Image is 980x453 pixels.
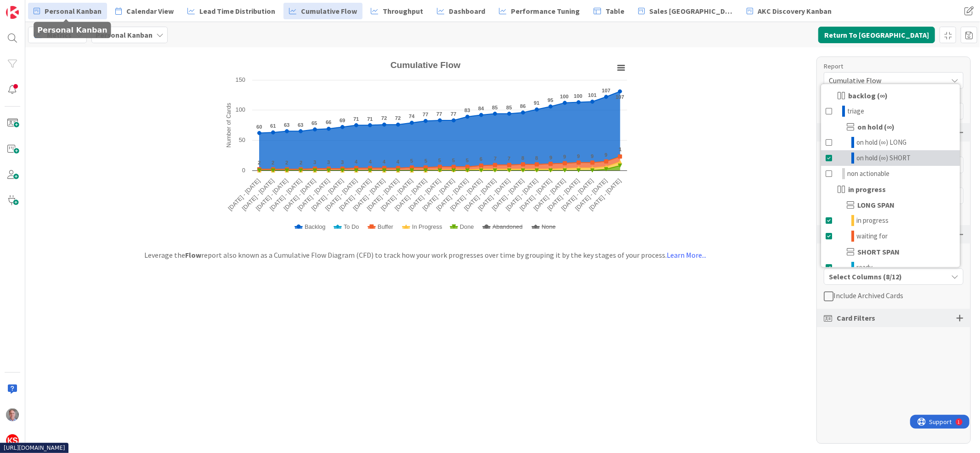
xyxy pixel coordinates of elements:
text: 77 [451,111,456,117]
text: 150 [236,76,245,83]
text: [DATE] - [DATE] [421,177,456,212]
h5: Personal Kanban [37,26,107,34]
text: 85 [506,105,512,110]
text: [DATE] - [DATE] [588,177,623,212]
span: in progress [848,184,886,195]
text: 5 [438,158,441,163]
text: [DATE] - [DATE] [435,177,470,212]
text: 8 [521,155,524,161]
text: 66 [326,119,331,125]
a: Table [588,3,630,19]
a: AKC Discovery Kanban [741,3,837,19]
text: 63 [298,122,303,128]
span: Backlog [305,223,326,230]
text: 2 [272,160,274,165]
a: Learn More... [667,250,707,260]
span: Calendar View [126,6,174,17]
span: LONG SPAN [857,199,895,210]
text: 5 [452,158,455,163]
div: Leverage the report also known as a Cumulative Flow Diagram (CFD) to track how your work progress... [126,249,725,260]
text: 84 [478,106,484,111]
text: 107 [616,94,624,100]
span: To Do [344,223,359,230]
span: Card Filters [837,312,875,323]
span: waiting for [856,231,888,242]
text: 100 [236,106,245,113]
text: Number of Cards [225,103,232,147]
span: on hold (∞) LONG [856,137,906,148]
text: 63 [284,122,289,128]
text: 9 [605,152,607,158]
span: Sales [GEOGRAPHIC_DATA] [649,6,733,17]
text: 5 [466,158,469,163]
text: 7 [494,156,497,161]
a: on hold (∞) SHORT [821,150,960,166]
text: 2 [285,160,288,165]
span: Table [606,6,624,17]
text: [DATE] - [DATE] [282,177,317,212]
text: [DATE] - [DATE] [338,177,373,212]
text: 100 [574,93,583,99]
button: Include Archived Cards [824,289,903,302]
text: 5 [410,158,413,164]
text: 86 [520,103,526,109]
span: SHORT SPAN [857,246,900,257]
text: 3 [327,159,330,165]
text: 7 [508,156,510,161]
text: 61 [270,123,276,129]
span: backlog (∞) [848,90,888,101]
span: Dashboard [449,6,485,17]
span: Include Archived Cards [833,291,903,300]
text: 0 [242,167,245,174]
b: Flow [186,250,202,260]
text: [DATE] - [DATE] [255,177,289,212]
img: Visit kanbanzone.com [6,6,19,19]
text: 71 [353,116,359,122]
text: [DATE] - [DATE] [463,177,498,212]
a: Calendar View [110,3,179,19]
span: Personal Kanban [45,6,102,17]
span: Cumulative Flow [301,6,357,17]
text: [DATE] - [DATE] [324,177,359,212]
text: 77 [423,112,428,117]
text: 85 [492,105,498,110]
img: MR [6,408,19,421]
text: 74 [409,113,415,119]
div: Select Columns (8/12) [824,271,947,283]
text: [DATE] - [DATE] [491,177,526,212]
button: Select Columns (8/12) [824,268,963,285]
text: 4 [355,159,358,164]
span: Abandoned [493,223,522,230]
text: [DATE] - [DATE] [449,177,484,212]
text: [DATE] - [DATE] [296,177,331,212]
text: 65 [312,120,317,126]
text: 107 [602,88,611,93]
text: 72 [381,115,387,121]
a: Sales [GEOGRAPHIC_DATA] [633,3,738,19]
a: waiting for [821,228,960,244]
div: Report [824,62,954,71]
a: Throughput [365,3,429,19]
text: 4 [369,159,372,164]
svg: Cumulative Flow [219,57,632,240]
text: 9 [563,154,566,159]
a: Performance Tuning [493,3,585,19]
text: 6 [480,156,482,162]
text: [DATE] - [DATE] [380,177,414,212]
text: 91 [534,100,539,106]
span: In Progress [412,223,442,230]
span: AKC Discovery Kanban [758,6,832,17]
span: on hold (∞) SHORT [856,153,911,164]
text: [DATE] - [DATE] [476,177,511,212]
span: None [542,223,556,230]
text: [DATE] - [DATE] [227,177,261,212]
text: [DATE] - [DATE] [310,177,345,212]
text: 69 [340,118,345,123]
text: 9 [577,153,580,159]
text: 8 [535,155,538,161]
text: 2 [300,160,302,165]
text: 3 [313,159,316,165]
text: 72 [395,115,401,121]
span: in progress [856,215,889,226]
text: [DATE] - [DATE] [351,177,386,212]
